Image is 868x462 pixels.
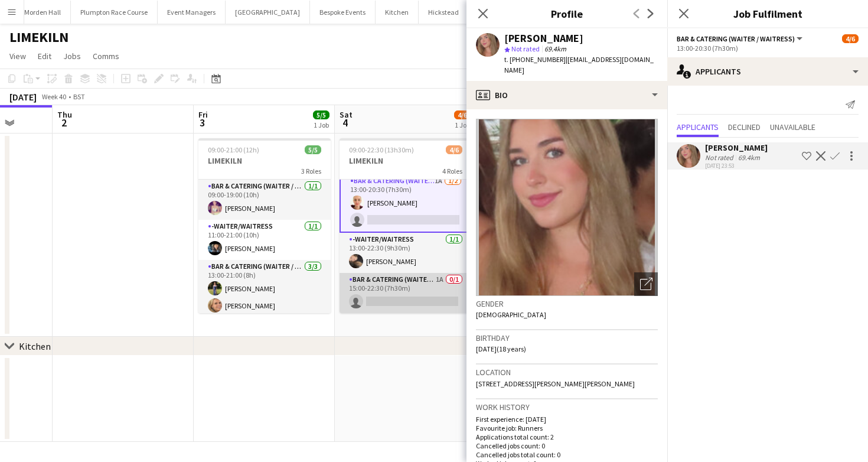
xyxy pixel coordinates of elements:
[57,109,72,120] span: Thu
[15,1,71,24] button: Morden Hall
[677,34,804,43] button: Bar & Catering (Waiter / waitress)
[197,116,208,129] span: 3
[305,145,321,154] span: 5/5
[9,91,37,103] div: [DATE]
[476,379,635,388] span: [STREET_ADDRESS][PERSON_NAME][PERSON_NAME]
[56,116,72,129] span: 2
[476,367,658,378] h3: Location
[58,48,86,64] a: Jobs
[349,145,414,154] span: 09:00-22:30 (13h30m)
[667,57,868,86] div: Applicants
[476,119,658,296] img: Crew avatar or photo
[19,340,51,352] div: Kitchen
[476,441,658,450] p: Cancelled jobs count: 0
[198,138,331,313] app-job-card: 09:00-21:00 (12h)5/5LIMEKILN3 RolesBar & Catering (Waiter / waitress)1/109:00-19:00 (10h)[PERSON_...
[301,167,321,175] span: 3 Roles
[198,220,331,260] app-card-role: -Waiter/Waitress1/111:00-21:00 (10h)[PERSON_NAME]
[455,121,470,129] div: 1 Job
[476,344,526,353] span: [DATE] (18 years)
[677,123,719,131] span: Applicants
[340,173,472,233] app-card-role: Bar & Catering (Waiter / waitress)1A1/213:00-20:30 (7h30m)[PERSON_NAME]
[340,233,472,273] app-card-role: -Waiter/Waitress1/113:00-22:30 (9h30m)[PERSON_NAME]
[63,51,81,61] span: Jobs
[705,142,768,153] div: [PERSON_NAME]
[73,92,85,101] div: BST
[542,44,569,53] span: 69.4km
[376,1,419,24] button: Kitchen
[198,109,208,120] span: Fri
[93,51,119,61] span: Comms
[454,110,471,119] span: 4/6
[340,109,353,120] span: Sat
[198,180,331,220] app-card-role: Bar & Catering (Waiter / waitress)1/109:00-19:00 (10h)[PERSON_NAME]
[419,1,469,24] button: Hickstead
[511,44,540,53] span: Not rated
[476,432,658,441] p: Applications total count: 2
[71,1,158,24] button: Plumpton Race Course
[9,51,26,61] span: View
[728,123,761,131] span: Declined
[314,121,329,129] div: 1 Job
[340,138,472,313] app-job-card: 09:00-22:30 (13h30m)4/6LIMEKILN4 Roles[PERSON_NAME][PERSON_NAME]Bar & Catering (Waiter / waitress...
[442,167,462,175] span: 4 Roles
[88,48,124,64] a: Comms
[476,450,658,459] p: Cancelled jobs total count: 0
[198,155,331,166] h3: LIMEKILN
[476,402,658,412] h3: Work history
[476,298,658,309] h3: Gender
[338,116,353,129] span: 4
[634,272,658,296] div: Open photos pop-in
[466,81,667,109] div: Bio
[667,6,868,21] h3: Job Fulfilment
[466,6,667,21] h3: Profile
[340,273,472,313] app-card-role: Bar & Catering (Waiter / waitress)1A0/115:00-22:30 (7h30m)
[677,34,795,43] span: Bar & Catering (Waiter / waitress)
[677,44,859,53] div: 13:00-20:30 (7h30m)
[504,55,566,64] span: t. [PHONE_NUMBER]
[198,260,331,334] app-card-role: Bar & Catering (Waiter / waitress)3/313:00-21:00 (8h)[PERSON_NAME][PERSON_NAME]
[208,145,259,154] span: 09:00-21:00 (12h)
[705,153,736,162] div: Not rated
[38,51,51,61] span: Edit
[39,92,68,101] span: Week 40
[33,48,56,64] a: Edit
[340,155,472,166] h3: LIMEKILN
[705,162,768,170] div: [DATE] 23:53
[446,145,462,154] span: 4/6
[158,1,226,24] button: Event Managers
[504,55,654,74] span: | [EMAIL_ADDRESS][DOMAIN_NAME]
[476,333,658,343] h3: Birthday
[476,415,658,424] p: First experience: [DATE]
[310,1,376,24] button: Bespoke Events
[476,310,546,319] span: [DEMOGRAPHIC_DATA]
[842,34,859,43] span: 4/6
[313,110,329,119] span: 5/5
[736,153,762,162] div: 69.4km
[504,33,583,44] div: [PERSON_NAME]
[476,424,658,432] p: Favourite job: Runners
[5,48,31,64] a: View
[226,1,310,24] button: [GEOGRAPHIC_DATA]
[9,28,68,46] h1: LIMEKILN
[770,123,815,131] span: Unavailable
